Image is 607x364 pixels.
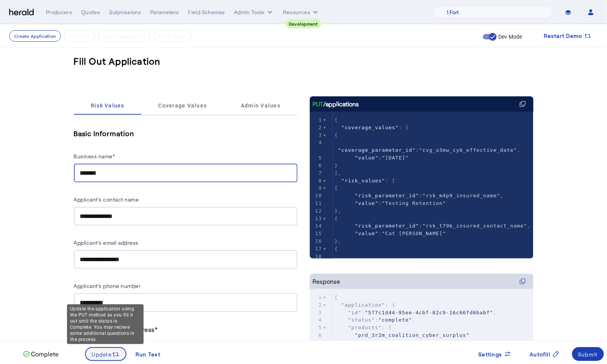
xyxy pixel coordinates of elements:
[158,103,207,108] span: Coverage Values
[335,246,338,252] span: {
[310,222,323,230] div: 14
[335,294,338,300] span: {
[9,9,34,16] img: Herald Logo
[335,200,446,206] span: :
[81,8,100,16] div: Quotes
[335,162,338,168] span: }
[422,193,500,198] span: "rsk_m4p9_insured_name"
[310,200,323,207] div: 11
[29,349,59,359] p: Complete
[129,347,167,361] button: Run Test
[335,340,342,346] span: ],
[422,223,527,229] span: "rsk_t79b_insured_contact_name"
[335,193,504,198] span: : ,
[310,245,323,253] div: 17
[310,331,323,339] div: 6
[188,8,225,16] div: Field Schemas
[310,339,323,347] div: 7
[335,117,338,123] span: {
[98,30,150,42] button: Submit Application
[310,294,323,301] div: 1
[341,178,385,184] span: "risk_values"
[310,177,323,185] div: 8
[74,55,161,67] h3: Fill Out Application
[419,147,517,153] span: "cvg_o3mw_cyb_effective_date"
[310,207,323,215] div: 12
[310,139,323,146] div: 4
[524,347,566,361] button: Autofill
[310,154,323,162] div: 5
[335,223,531,229] span: : ,
[544,31,582,41] span: Restart Demo
[355,223,419,229] span: "risk_parameter_id"
[286,19,321,28] div: Development
[234,8,274,16] button: internal dropdown menu
[64,30,95,42] button: Fill it Out
[335,170,342,176] span: ],
[497,33,522,41] label: Dev Mode
[313,99,324,109] span: PUT
[355,193,419,198] span: "risk_parameter_id"
[310,324,323,331] div: 5
[136,350,160,358] div: Run Test
[74,239,139,246] label: Applicant's email address
[341,125,399,130] span: "coverage_values"
[382,231,446,236] span: "Cat [PERSON_NAME]"
[335,125,409,130] span: : [
[310,253,323,260] div: 18
[335,208,342,214] span: },
[335,325,392,330] span: : [
[310,230,323,237] div: 15
[241,103,280,108] span: Admin Values
[74,196,139,203] label: Applicant's contact name
[67,304,144,344] div: Update the application using the PUT method as you fill it out until the status is Complete. You ...
[91,103,124,108] span: Risk Values
[46,8,72,16] div: Producers
[9,30,61,42] button: Create Application
[335,302,396,308] span: : {
[365,310,493,315] span: "577c1d44-95ee-4cbf-82c9-16c66fd6babf"
[335,238,342,244] span: },
[310,215,323,223] div: 13
[310,237,323,245] div: 16
[310,301,323,309] div: 2
[348,310,362,315] span: "id"
[310,184,323,192] div: 9
[313,277,340,286] div: Response
[335,132,338,138] span: {
[341,302,385,308] span: "application"
[310,124,323,132] div: 2
[150,8,179,16] div: Parameters
[473,347,518,361] button: Settings
[74,153,115,159] label: Business name*
[335,231,446,236] span: :
[74,283,141,289] label: Applicant's phone number
[313,99,359,109] div: /applications
[153,30,191,42] button: Get A Quote
[538,29,598,43] button: Restart Demo
[335,253,517,267] span: : ,
[335,216,338,221] span: {
[74,326,158,333] label: Applicant's mailing address*
[335,317,416,323] span: : ,
[378,317,412,323] span: "complete"
[74,128,298,139] h5: Basic Information
[335,185,338,191] span: {
[85,347,127,361] button: Update
[310,309,323,317] div: 3
[572,347,604,361] button: Submit
[310,162,323,169] div: 6
[355,332,470,338] span: "prd_3r2m_coalition_cyber_surplus"
[578,350,598,358] div: Submit
[382,155,409,161] span: "[DATE]"
[355,200,378,206] span: "value"
[310,169,323,177] div: 7
[310,316,323,324] div: 4
[310,116,323,124] div: 1
[335,140,521,153] span: : ,
[355,155,378,161] span: "value"
[348,317,375,323] span: "status"
[92,350,112,358] span: Update
[335,155,409,161] span: :
[310,132,323,139] div: 3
